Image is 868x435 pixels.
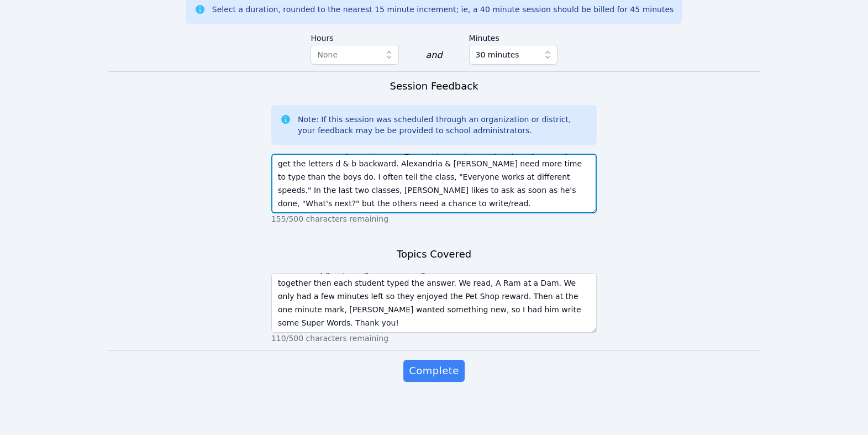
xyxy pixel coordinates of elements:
[311,45,399,65] button: None
[271,333,597,344] p: 110/500 characters remaining
[212,4,674,15] div: Select a duration, rounded to the nearest 15 minute increment; ie, a 40 minute session should be ...
[409,363,459,379] span: Complete
[271,213,597,224] p: 155/500 characters remaining
[469,28,557,45] label: Minutes
[476,48,519,61] span: 30 minutes
[271,273,597,333] textarea: [DATE] we began with a review of the Super Words (and, to, the, see) and worked on pg 19, filling...
[425,49,442,62] div: and
[390,78,478,94] h3: Session Feedback
[403,360,464,382] button: Complete
[298,114,588,136] div: Note: If this session was scheduled through an organization or district, your feedback may be be ...
[397,247,471,262] h3: Topics Covered
[317,50,338,59] span: None
[271,154,597,213] textarea: Great to see everyone! [PERSON_NAME] picks up concepts quickly. He & Lyrik get the letters d & b ...
[311,28,399,45] label: Hours
[469,45,557,65] button: 30 minutes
